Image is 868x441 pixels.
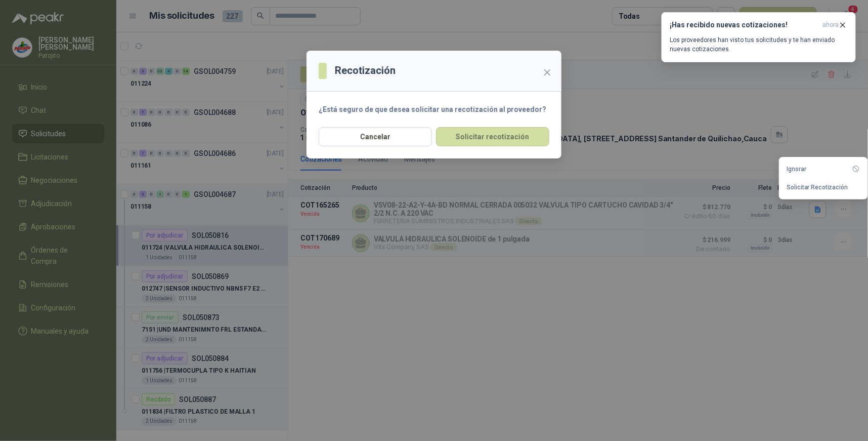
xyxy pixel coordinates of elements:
[543,68,551,76] span: close
[436,127,549,146] button: Solicitar recotización
[319,127,432,146] button: Cancelar
[335,63,396,78] h3: Recotización
[319,105,546,113] strong: ¿Está seguro de que desea solicitar una recotización al proveedor?
[539,64,555,81] button: Close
